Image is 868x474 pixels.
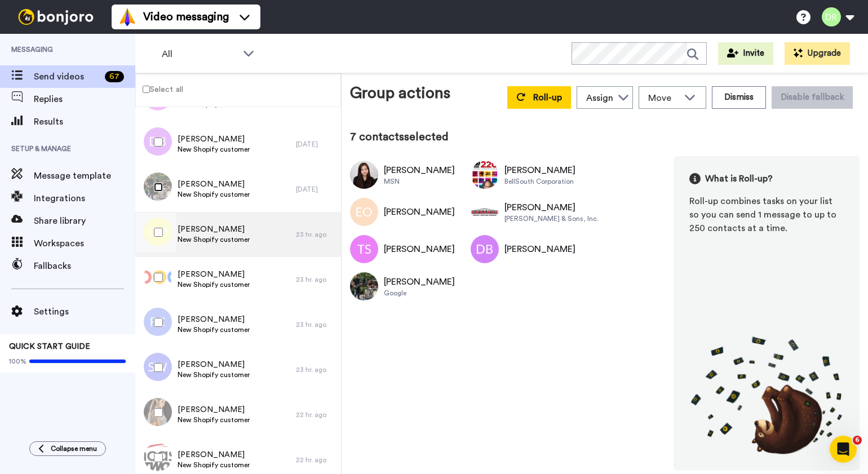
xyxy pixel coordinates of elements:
[471,161,499,189] img: Image of Michael J Windon
[785,42,850,65] button: Upgrade
[178,370,250,379] span: New Shopify customer
[384,275,455,289] div: [PERSON_NAME]
[9,357,26,366] span: 100%
[178,179,250,190] span: [PERSON_NAME]
[504,201,599,214] div: [PERSON_NAME]
[34,237,135,250] span: Workspaces
[178,269,250,280] span: [PERSON_NAME]
[504,163,575,177] div: [PERSON_NAME]
[350,198,378,226] img: Image of Edgar Olvera
[51,444,97,453] span: Collapse menu
[296,185,335,194] div: [DATE]
[350,82,450,109] div: Group actions
[14,9,98,25] img: bj-logo-header-white.svg
[705,172,773,185] span: What is Roll-up?
[178,460,250,469] span: New Shopify customer
[350,161,378,189] img: Image of Sinhui Lee
[29,441,106,456] button: Collapse menu
[296,275,335,284] div: 23 hr. ago
[34,214,135,228] span: Share library
[533,93,562,102] span: Roll-up
[350,129,860,145] div: 7 contacts selected
[648,91,679,105] span: Move
[9,343,90,351] span: QUICK START GUIDE
[830,436,857,463] iframe: Intercom live chat
[143,9,229,25] span: Video messaging
[296,230,335,239] div: 23 hr. ago
[178,134,250,145] span: [PERSON_NAME]
[178,280,250,289] span: New Shopify customer
[162,47,237,61] span: All
[178,314,250,325] span: [PERSON_NAME]
[296,455,335,464] div: 22 hr. ago
[853,436,862,445] span: 6
[504,242,575,256] div: [PERSON_NAME]
[178,359,250,370] span: [PERSON_NAME]
[118,8,136,26] img: vm-color.svg
[34,192,135,205] span: Integrations
[143,86,150,93] input: Select all
[772,86,853,109] button: Disable fallback
[350,272,378,300] img: Image of Joan Marty
[296,320,335,329] div: 23 hr. ago
[384,177,455,186] div: MSN
[178,235,250,244] span: New Shopify customer
[178,404,250,415] span: [PERSON_NAME]
[471,198,499,226] img: Image of Brian Lasell
[718,42,773,65] button: Invite
[586,91,613,105] div: Assign
[178,190,250,199] span: New Shopify customer
[471,235,499,263] img: Image of David B Vanderjeugdt
[350,235,378,263] img: Image of Teresa Steele
[34,92,135,106] span: Replies
[296,410,335,419] div: 22 hr. ago
[34,70,100,83] span: Send videos
[384,205,455,219] div: [PERSON_NAME]
[34,115,135,129] span: Results
[384,242,455,256] div: [PERSON_NAME]
[689,194,844,235] div: Roll-up combines tasks on your list so you can send 1 message to up to 250 contacts at a time.
[136,82,183,96] label: Select all
[34,169,135,183] span: Message template
[34,305,135,318] span: Settings
[689,336,844,455] img: joro-roll.png
[105,71,124,82] div: 67
[178,145,250,154] span: New Shopify customer
[178,325,250,334] span: New Shopify customer
[296,365,335,374] div: 23 hr. ago
[504,177,575,186] div: BellSouth Corporation
[178,224,250,235] span: [PERSON_NAME]
[384,289,455,298] div: Google
[504,214,599,223] div: [PERSON_NAME] & Sons, Inc.
[507,86,571,109] button: Roll-up
[34,259,135,273] span: Fallbacks
[178,449,250,460] span: [PERSON_NAME]
[384,163,455,177] div: [PERSON_NAME]
[296,140,335,149] div: [DATE]
[178,415,250,424] span: New Shopify customer
[712,86,766,109] button: Dismiss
